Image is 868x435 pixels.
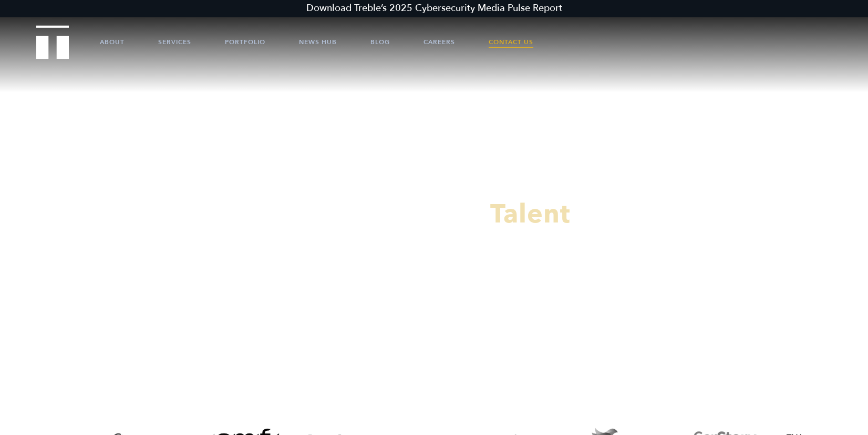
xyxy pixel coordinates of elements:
[100,26,125,58] a: About
[370,26,390,58] a: Blog
[36,25,69,59] img: Treble logo
[490,196,571,232] span: Talent
[158,26,191,58] a: Services
[489,26,533,58] a: Contact Us
[225,26,265,58] a: Portfolio
[423,26,455,58] a: Careers
[299,26,337,58] a: News Hub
